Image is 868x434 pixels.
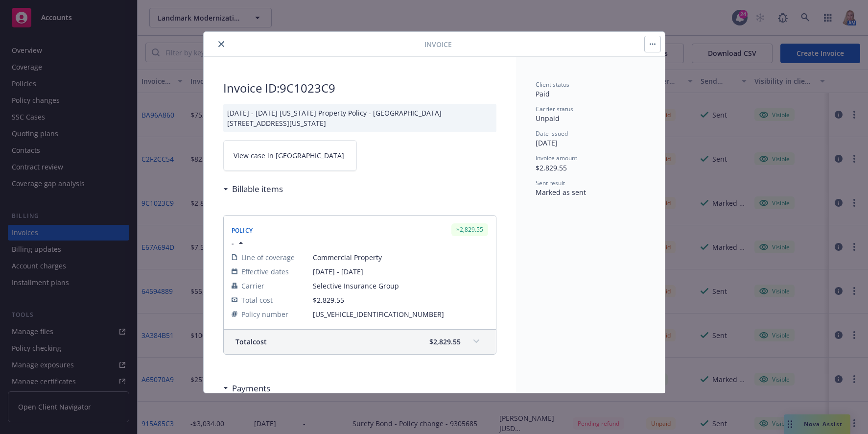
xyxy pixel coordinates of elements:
[424,39,452,49] span: Invoice
[313,309,488,319] span: [US_VEHICLE_IDENTIFICATION_NUMBER]
[313,266,488,277] span: [DATE] - [DATE]
[313,252,488,263] span: Commercial Property
[313,295,344,305] span: $2,829.55
[234,150,344,161] span: View case in [GEOGRAPHIC_DATA]
[536,129,568,138] span: Date issued
[241,295,273,305] span: Total cost
[536,105,573,113] span: Carrier status
[536,89,550,98] span: Paid
[241,252,295,263] span: Line of coverage
[536,154,577,162] span: Invoice amount
[429,337,461,347] span: $2,829.55
[536,114,560,123] span: Unpaid
[232,238,246,248] button: -
[241,309,288,319] span: Policy number
[232,183,283,195] h3: Billable items
[451,223,488,236] div: $2,829.55
[223,80,496,96] h2: Invoice ID: 9C1023C9
[313,281,488,291] span: Selective Insurance Group
[223,382,270,395] div: Payments
[223,140,357,171] a: View case in [GEOGRAPHIC_DATA]
[536,179,565,187] span: Sent result
[223,183,283,195] div: Billable items
[536,138,558,147] span: [DATE]
[235,337,267,347] span: Total cost
[215,38,227,50] button: close
[223,104,496,132] div: [DATE] - [DATE] [US_STATE] Property Policy - [GEOGRAPHIC_DATA][STREET_ADDRESS][US_STATE]
[536,80,569,89] span: Client status
[232,238,234,248] span: -
[241,281,264,291] span: Carrier
[536,188,586,197] span: Marked as sent
[232,382,270,395] h3: Payments
[232,226,253,235] span: Policy
[224,330,496,354] div: Totalcost$2,829.55
[536,163,567,172] span: $2,829.55
[241,266,289,277] span: Effective dates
